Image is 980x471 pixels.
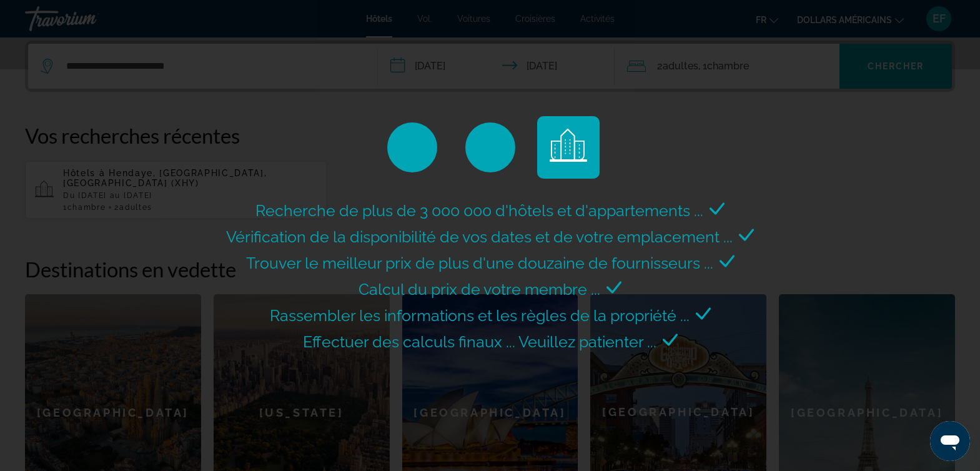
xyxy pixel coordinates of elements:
span: Trouver le meilleur prix de plus d'une douzaine de fournisseurs ... [246,254,713,272]
span: Vérification de la disponibilité de vos dates et de votre emplacement ... [226,227,733,246]
span: Effectuer des calculs finaux ... Veuillez patienter ... [303,332,656,351]
iframe: Bouton de lancement de la fenêtre de messagerie [930,421,970,461]
span: Rassembler les informations et les règles de la propriété ... [270,306,690,325]
span: Calcul du prix de votre membre ... [359,280,600,299]
span: Recherche de plus de 3 000 000 d'hôtels et d'appartements ... [255,201,703,220]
